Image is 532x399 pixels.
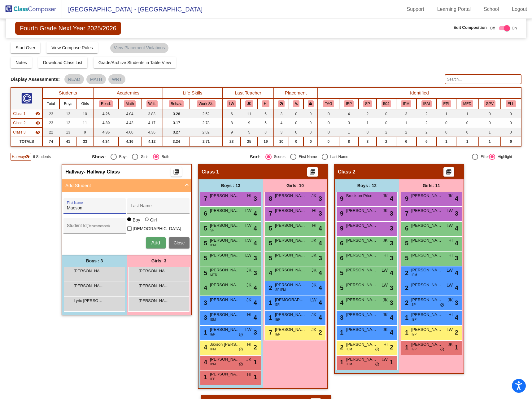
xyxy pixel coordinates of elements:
span: JK [312,237,316,244]
span: Class 2 [338,169,355,175]
span: Display Assessments: [11,77,60,82]
button: Print Students Details [171,167,182,177]
button: IPM [401,100,411,107]
td: 3.17 [163,118,190,128]
td: 0 [303,128,318,137]
th: Identified [318,88,521,99]
span: Download Class List [43,60,82,65]
span: LW [245,237,251,244]
span: [PERSON_NAME] [210,193,241,199]
th: Major Medical [456,99,479,109]
th: Academics [93,88,163,99]
span: JK [383,237,388,244]
td: 10 [77,109,93,118]
button: HI [262,100,269,107]
th: Speech [359,99,377,109]
span: Start Over [15,45,35,50]
td: 1 [437,137,456,146]
td: 11 [77,118,93,128]
span: [PERSON_NAME] [275,208,306,214]
span: [PERSON_NAME] [275,222,306,229]
span: 3 [455,209,458,218]
td: 0 [303,109,318,118]
mat-chip: View Placement Violations [110,43,168,53]
div: Scores [272,154,286,160]
td: 0 [318,109,339,118]
td: 0 [289,137,303,146]
td: 13 [59,128,77,137]
span: [PERSON_NAME] [346,208,377,214]
td: 5 [241,128,258,137]
td: 23 [42,109,59,118]
th: Good Parent Volunteer [479,99,501,109]
td: 3 [274,128,289,137]
span: [PERSON_NAME] [210,252,241,258]
th: LeAnna Williford [222,99,241,109]
span: Class 3 [13,129,25,135]
button: Behav. [169,100,184,107]
td: 3.83 [141,109,163,118]
span: 5 [267,240,272,247]
span: [PERSON_NAME] [411,252,442,258]
td: 6 [396,137,416,146]
span: [GEOGRAPHIC_DATA] - [GEOGRAPHIC_DATA] [62,4,203,14]
button: IBM [421,100,432,107]
span: [PERSON_NAME] [411,208,442,214]
span: View Compose Rules [51,45,93,50]
span: 5 [267,225,272,232]
th: Keep with teacher [303,99,318,109]
td: Hidden teacher - No Class Name [11,109,42,118]
td: 1 [437,109,456,118]
span: [PERSON_NAME] [275,193,306,199]
th: Gifted and Talented [318,99,339,109]
span: 3 [390,253,393,263]
td: 9 [77,128,93,137]
th: Individual Planning Meetings In Process for Behavior [416,99,437,109]
button: 504 [382,100,391,107]
td: 0 [303,137,318,146]
td: 1 [479,137,501,146]
button: Print Students Details [443,167,454,177]
span: 4 [319,239,322,248]
span: HI [312,222,316,229]
button: JK [245,100,253,107]
td: 8 [258,128,274,137]
td: 3.27 [163,128,190,137]
td: 4.34 [93,137,118,146]
td: 6 [222,109,241,118]
mat-icon: picture_as_pdf [172,169,180,178]
mat-icon: visibility [35,121,40,125]
td: 6 [416,137,437,146]
td: 3 [359,137,377,146]
mat-panel-title: Add Student [65,182,181,189]
span: 4 [455,224,458,233]
td: 0 [318,118,339,128]
button: Add [146,237,166,248]
td: 1 [359,118,377,128]
span: 5 [202,255,207,261]
td: 5 [258,118,274,128]
td: 3 [396,109,416,118]
td: 0 [479,118,501,128]
td: 0 [377,109,396,118]
th: Haley Ingledue [258,99,274,109]
td: 2.78 [190,118,222,128]
th: 504 Plan [377,99,396,109]
div: Boys : 13 [198,179,263,192]
span: [PERSON_NAME] [210,237,241,243]
th: Last Teacher [222,88,274,99]
span: JK [383,193,388,199]
span: LW [447,208,453,214]
span: Add [151,240,160,245]
button: Read. [99,100,113,107]
span: HI [448,252,453,259]
span: HI [383,252,388,259]
span: 3 [455,253,458,263]
td: 2.82 [190,128,222,137]
span: 3 [390,224,393,233]
td: 8 [339,137,359,146]
td: 1 [456,137,479,146]
td: 6 [258,109,274,118]
td: 0 [456,128,479,137]
span: 4 [455,194,458,203]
